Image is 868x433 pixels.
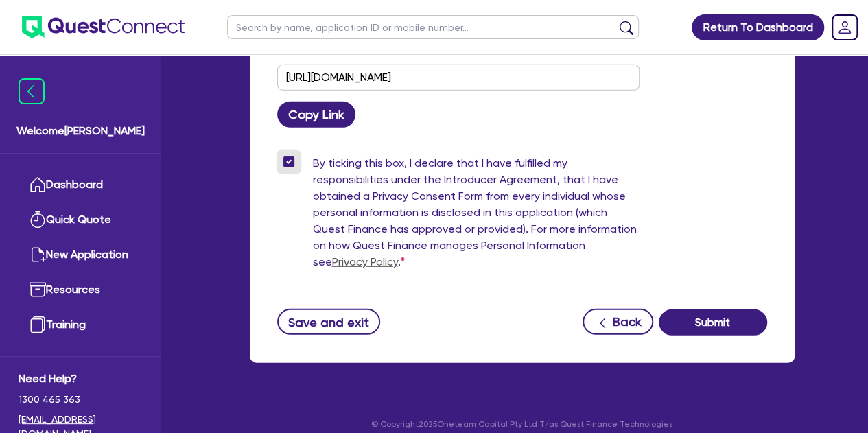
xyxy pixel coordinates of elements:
[16,123,145,139] span: Welcome [PERSON_NAME]
[227,15,639,39] input: Search by name, application ID or mobile number...
[19,272,143,307] a: Resources
[692,14,824,40] a: Return To Dashboard
[19,371,143,387] span: Need Help?
[30,316,46,333] img: training
[19,393,143,407] span: 1300 465 363
[827,10,863,45] a: Dropdown toggle
[313,155,640,276] label: By ticking this box, I declare that I have fulfilled my responsibilities under the Introducer Agr...
[19,78,45,104] img: icon-menu-close
[277,309,381,335] button: Save and exit
[22,16,185,38] img: quest-connect-logo-blue
[240,418,804,430] p: © Copyright 2025 Oneteam Capital Pty Ltd T/as Quest Finance Technologies
[19,167,143,202] a: Dashboard
[30,281,46,298] img: resources
[19,202,143,237] a: Quick Quote
[30,211,46,228] img: quick-quote
[277,102,356,128] button: Copy Link
[659,309,767,336] button: Submit
[583,309,653,335] button: Back
[19,307,143,342] a: Training
[30,246,46,263] img: new-application
[19,237,143,272] a: New Application
[332,255,398,268] a: Privacy Policy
